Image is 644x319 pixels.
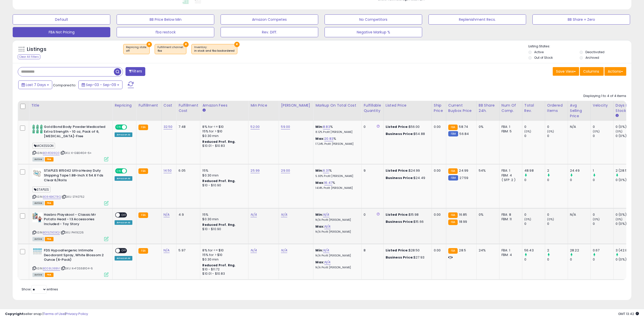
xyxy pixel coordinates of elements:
b: Min: [315,124,323,129]
div: $10 - $10.90 [202,183,244,188]
div: 56.43 [524,248,545,253]
a: N/A [281,212,287,217]
button: FBA Not Pricing [13,27,110,37]
div: 1 [593,168,613,173]
p: N/A Profit [PERSON_NAME] [315,230,357,234]
b: Max: [315,224,324,229]
span: 27.59 [459,175,468,180]
span: | SKU: ST40752 [62,195,84,199]
a: N/A [164,212,170,217]
div: 0 (0%) [616,134,636,138]
div: $10 - $11.72 [202,267,244,272]
div: Amazon Fees [202,103,246,108]
label: Deactivated [585,50,604,54]
div: Num of Comp. [502,103,520,113]
div: $24.99 [386,168,428,173]
div: 0 (0%) [616,212,636,217]
div: 24.49 [570,168,591,173]
h5: Listings [27,46,46,53]
b: Max: [315,260,324,265]
button: × [183,42,189,47]
div: % [315,181,357,190]
a: 52.00 [251,124,260,129]
div: $15.66 [386,220,428,224]
small: FBA [448,220,458,225]
div: FBA: 1 [502,168,518,173]
span: | SKU: PH19226 [61,230,84,234]
b: STAPLES 815042 Ultra Heavy Duty Shipping Tape 1.88-Inch X 54.6 Yds Clear 6/Rolls [44,168,105,184]
small: (0%) [524,129,531,133]
span: OFF [120,249,128,253]
b: Listed Price: [386,168,409,173]
div: Title [31,103,110,108]
div: FBM: 11 [502,217,518,222]
p: 8.12% Profit [PERSON_NAME] [315,130,357,134]
div: 0.00 [434,168,442,173]
div: 0 [524,257,545,262]
span: 18.99 [459,219,467,224]
button: Replenishment Recs. [428,14,526,25]
th: The percentage added to the cost of goods (COGS) that forms the calculator for Min & Max prices. [313,101,362,121]
span: Sep-03 - Sep-09 [86,82,116,87]
div: FBM: 4 [502,253,518,257]
button: fba restock [117,27,214,37]
div: 0 (0%) [616,222,636,226]
div: 0 [593,125,613,129]
span: FBA [45,201,53,205]
div: $56.00 [386,125,428,129]
div: 15% [202,168,244,173]
span: Columns [583,69,599,74]
div: 0 [547,257,568,262]
small: FBA [138,212,148,218]
div: 2 (28.57%) [616,168,636,173]
span: FBA [45,273,53,277]
small: (0%) [616,217,623,221]
span: | SKU: K-GB04104-6+ [60,151,92,155]
b: Listed Price: [386,124,409,129]
b: Reduced Prof. Rng. [202,179,236,183]
div: 0% [479,212,495,217]
a: N/A [251,212,257,217]
span: ON [116,169,122,173]
small: (0%) [547,129,554,133]
a: 59.00 [281,124,290,129]
div: 48.98 [524,168,545,173]
small: Amazon Fees. [202,108,205,113]
div: Displaying 1 to 4 of 4 items [583,94,626,98]
div: ASIN: [32,168,109,205]
div: Cost [164,103,174,108]
div: $10.01 - $10.83 [202,272,244,276]
div: in stock and fba backordered [194,49,235,53]
div: N/A [570,212,587,217]
div: 0 [593,257,613,262]
a: B0141DE6Q0 [43,151,60,155]
i: Click to copy [61,151,64,154]
div: 54% [479,168,495,173]
button: Rev. Diff. [221,27,318,37]
div: % [315,136,357,146]
img: 41owoi81QlL._SL40_.jpg [32,212,43,222]
small: FBA [138,248,148,254]
img: 413BeFXch+L._SL40_.jpg [32,168,43,178]
div: 0 [570,178,591,182]
p: N/A Profit [PERSON_NAME] [315,254,357,257]
div: 0 [547,212,568,217]
div: 0 [547,178,568,182]
div: 0 [547,125,568,129]
div: Min Price [251,103,277,108]
b: Business Price: [386,131,414,136]
small: (0%) [616,129,623,133]
div: ASIN: [32,248,109,276]
span: STAPLES [32,187,50,192]
span: OFF [126,169,134,173]
span: All listings currently available for purchase on Amazon [32,237,44,241]
div: $28.50 [386,248,428,253]
button: BB Price Below Min [117,14,214,25]
div: 0 [524,222,545,226]
div: $0.30 min [202,173,244,178]
small: (0%) [524,217,531,221]
div: 7.48 [178,125,196,129]
div: 5.97 [178,248,196,253]
div: 0 (0%) [616,178,636,182]
div: FBM: 5 [502,129,518,134]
